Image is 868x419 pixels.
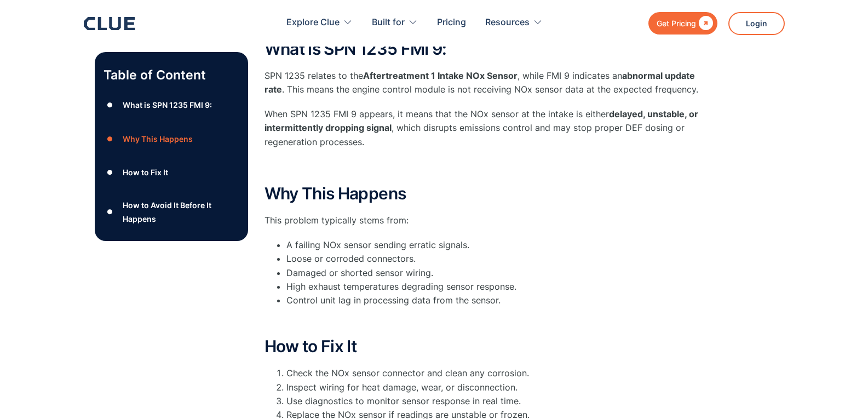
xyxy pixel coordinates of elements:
[657,16,696,30] div: Get Pricing
[485,5,530,40] div: Resources
[286,5,340,40] div: Explore Clue
[265,107,703,149] p: When SPN 1235 FMI 9 appears, it means that the NOx sensor at the intake is either , which disrupt...
[104,164,239,181] a: ●How to Fix It
[372,5,405,40] div: Built for
[485,5,543,40] div: Resources
[286,5,353,40] div: Explore Clue
[265,313,703,326] p: ‍
[437,5,466,40] a: Pricing
[265,70,695,95] strong: abnormal update rate
[104,66,239,84] p: Table of Content
[728,12,785,35] a: Login
[648,12,717,35] a: Get Pricing
[286,394,703,408] li: Use diagnostics to monitor sensor response in real time.
[104,204,117,220] div: ●
[265,185,703,203] h2: Why This Happens
[363,70,518,81] strong: Aftertreatment 1 Intake NOx Sensor
[286,381,703,394] li: Inspect wiring for heat damage, wear, or disconnection.
[696,16,713,30] div: 
[265,69,703,96] p: SPN 1235 relates to the , while FMI 9 indicates an . This means the engine control module is not ...
[123,132,193,146] div: Why This Happens
[104,131,239,147] a: ●Why This Happens
[286,266,703,280] li: Damaged or shorted sensor wiring.
[104,198,239,226] a: ●How to Avoid It Before It Happens
[265,160,703,174] p: ‍
[286,280,703,294] li: High exhaust temperatures degrading sensor response.
[123,198,239,226] div: How to Avoid It Before It Happens
[265,40,703,58] h2: What is SPN 1235 FMI 9:
[372,5,418,40] div: Built for
[286,366,703,380] li: Check the NOx sensor connector and clean any corrosion.
[265,337,703,355] h2: How to Fix It
[104,131,117,147] div: ●
[286,252,703,266] li: Loose or corroded connectors.
[265,214,703,227] p: This problem typically stems from:
[286,294,703,307] li: Control unit lag in processing data from the sensor.
[104,164,117,181] div: ●
[104,97,239,113] a: ●What is SPN 1235 FMI 9:
[104,97,117,113] div: ●
[286,238,703,252] li: A failing NOx sensor sending erratic signals.
[123,166,168,180] div: How to Fix It
[123,98,212,112] div: What is SPN 1235 FMI 9:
